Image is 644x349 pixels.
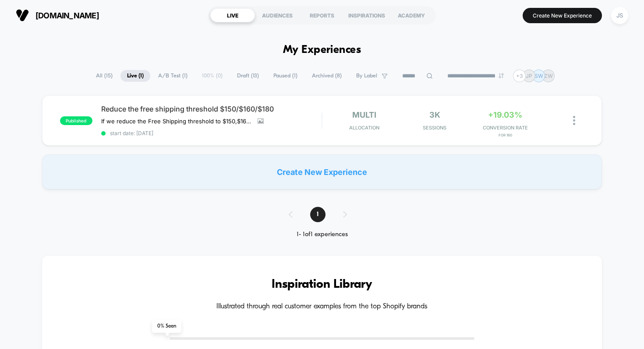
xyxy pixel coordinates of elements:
span: 3k [429,110,440,119]
span: 1 [310,207,326,222]
img: end [499,73,504,78]
button: Create New Experience [523,8,602,23]
span: Allocation [349,125,379,131]
div: AUDIENCES [255,8,300,22]
span: CONVERSION RATE [472,125,538,131]
span: start date: [DATE] [101,130,322,136]
span: Reduce the free shipping threshold $150/$160/$180 [101,105,322,113]
img: Visually logo [16,9,29,22]
div: INSPIRATIONS [344,8,389,22]
span: Paused ( 1 ) [267,70,304,82]
span: Sessions [402,125,468,131]
span: +19.03% [488,110,522,119]
div: JS [611,7,628,24]
button: [DOMAIN_NAME] [13,8,102,22]
span: for 160 [472,133,538,137]
span: Draft ( 13 ) [230,70,265,82]
div: 1 - 1 of 1 experiences [280,231,364,238]
div: + 3 [513,70,526,82]
span: published [60,116,92,125]
h1: My Experiences [283,44,361,56]
span: Live ( 1 ) [120,70,150,82]
button: JS [609,7,631,24]
span: All ( 15 ) [89,70,119,82]
span: By Label [356,73,377,79]
div: Create New Experience [42,154,602,189]
p: SW [534,73,543,79]
div: LIVE [210,8,255,22]
div: ACADEMY [389,8,434,22]
span: 0 % Seen [152,320,181,333]
span: [DOMAIN_NAME] [35,11,99,20]
img: close [573,116,575,125]
p: JP [526,73,532,79]
span: If we reduce the Free Shipping threshold to $150,$160 & $180,then conversions will increase,becau... [101,118,251,125]
span: Archived ( 8 ) [305,70,348,82]
span: multi [352,110,376,119]
div: REPORTS [300,8,344,22]
p: ZW [544,73,553,79]
span: A/B Test ( 1 ) [152,70,194,82]
h3: Inspiration Library [68,278,576,292]
h4: Illustrated through real customer examples from the top Shopify brands [68,303,576,311]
